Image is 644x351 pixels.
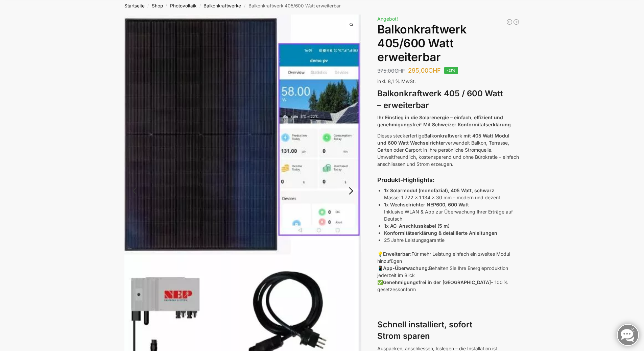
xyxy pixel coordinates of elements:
a: Startseite [124,3,145,8]
strong: Genehmigungsfrei in der [GEOGRAPHIC_DATA] [383,279,491,285]
a: Photovoltaik [170,3,196,8]
li: 25 Jahre Leistungsgarantie [384,236,520,244]
span: Angebot! [377,16,398,22]
strong: Balkonkraftwerk 405 / 600 Watt – erweiterbar [377,89,503,110]
strong: Erweiterbar: [383,251,411,257]
strong: App-Überwachung: [383,265,429,271]
strong: Konformitätserklärung & detaillierte Anleitungen [384,230,497,236]
strong: 1x AC-Anschlusskabel (5 m) [384,223,450,229]
strong: 1x Solarmodul (monofazial), 405 Watt, schwarz [384,187,494,193]
strong: Balkonkraftwerk mit 405 Watt Modul und 600 Watt Wechselrichter [377,133,509,146]
span: / [196,3,204,9]
p: Dieses steckerfertige verwandelt Balkon, Terrasse, Garten oder Carport in Ihre persönliche Stromq... [377,132,520,168]
span: CHF [395,68,405,74]
h1: Balkonkraftwerk 405/600 Watt erweiterbar [377,23,520,64]
span: CHF [428,67,441,74]
a: Balkonkraftwerk 600/810 Watt Fullblack [506,19,513,25]
span: / [241,3,248,9]
span: / [163,3,170,9]
p: Inklusive WLAN & App zur Überwachung Ihrer Erträge auf Deutsch [384,201,520,222]
a: Shop [152,3,163,8]
strong: Schnell installiert, sofort Strom sparen [377,320,472,341]
span: inkl. 8,1 % MwSt. [377,78,416,84]
strong: 1x Wechselrichter NEP600, 600 Watt [384,202,469,207]
p: Masse: 1.722 x 1.134 x 30 mm – modern und dezent [384,187,520,201]
a: Mega Balkonkraftwerk 1780 Watt mit 2,7 kWh Speicher [513,19,520,25]
bdi: 375,00 [377,68,405,74]
span: / [145,3,152,9]
a: Balkonkraftwerke [204,3,241,8]
strong: Produkt-Highlights: [377,176,435,183]
bdi: 295,00 [408,67,441,74]
span: -21% [444,67,458,74]
p: 💡 Für mehr Leistung einfach ein zweites Modul hinzufügen 📱 Behalten Sie Ihre Energieproduktion je... [377,250,520,293]
img: Balkonkraftwerk 405/600 Watt erweiterbar 3 [361,15,598,252]
strong: Ihr Einstieg in die Solarenergie – einfach, effizient und genehmigungsfrei! Mit Schweizer Konform... [377,115,511,127]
